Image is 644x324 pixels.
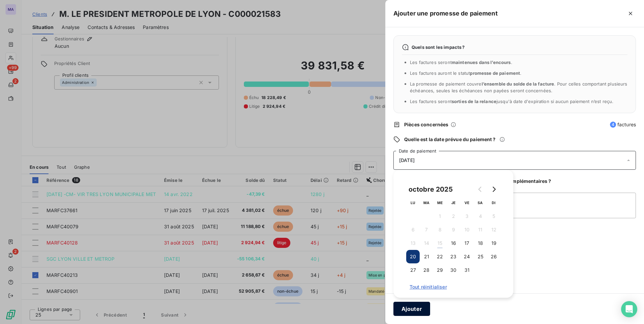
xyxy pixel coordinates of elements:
button: Go to next month [487,183,501,196]
button: 7 [420,223,433,236]
span: l’ensemble du solde de la facture [482,81,554,87]
button: 28 [420,263,433,277]
button: 22 [433,250,447,263]
div: octobre 2025 [406,184,455,195]
button: 3 [460,209,474,223]
span: Les factures seront jusqu'à date d'expiration si aucun paiement n’est reçu. [410,99,613,104]
button: 13 [406,236,420,250]
span: 4 [610,122,616,128]
th: mardi [420,196,433,209]
button: 18 [474,236,487,250]
div: Open Intercom Messenger [621,301,637,317]
button: 5 [487,209,501,223]
th: samedi [474,196,487,209]
button: 19 [487,236,501,250]
button: 6 [406,223,420,236]
button: 17 [460,236,474,250]
button: 27 [406,263,420,277]
button: 15 [433,236,447,250]
button: Go to previous month [474,183,487,196]
th: mercredi [433,196,447,209]
span: Les factures auront le statut . [410,70,522,76]
th: lundi [406,196,420,209]
button: 31 [460,263,474,277]
button: 24 [460,250,474,263]
button: 26 [487,250,501,263]
span: Pièces concernées [404,121,449,128]
button: 1 [433,209,447,223]
button: 8 [433,223,447,236]
th: dimanche [487,196,501,209]
button: 11 [474,223,487,236]
span: La promesse de paiement couvre . Pour celles comportant plusieurs échéances, seules les échéances... [410,81,627,93]
h5: Ajouter une promesse de paiement [393,9,498,18]
span: sorties de la relance [452,99,496,104]
button: Ajouter [393,302,430,316]
button: 4 [474,209,487,223]
button: 16 [447,236,460,250]
span: [DATE] [399,158,415,163]
span: factures [610,121,636,128]
button: 20 [406,250,420,263]
th: jeudi [447,196,460,209]
button: 29 [433,263,447,277]
button: 10 [460,223,474,236]
button: 12 [487,223,501,236]
button: 23 [447,250,460,263]
button: 25 [474,250,487,263]
button: 14 [420,236,433,250]
span: Quelle est la date prévue du paiement ? [404,136,495,143]
th: vendredi [460,196,474,209]
span: maintenues dans l’encours [452,60,511,65]
button: 21 [420,250,433,263]
span: Les factures seront . [410,60,512,65]
button: 2 [447,209,460,223]
span: Tout réinitialiser [410,284,497,290]
span: promesse de paiement [470,70,520,76]
span: Quels sont les impacts ? [412,44,465,50]
button: 30 [447,263,460,277]
button: 9 [447,223,460,236]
